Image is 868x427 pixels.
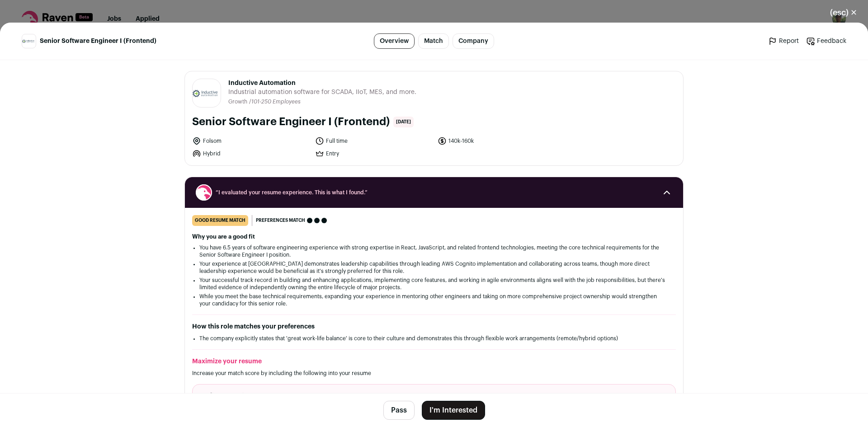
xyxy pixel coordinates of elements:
[418,33,449,49] a: Match
[199,244,669,258] li: You have 6.5 years of software engineering experience with strong expertise in React, JavaScript,...
[315,136,433,145] li: Full time
[192,115,390,129] h1: Senior Software Engineer I (Frontend)
[422,401,485,420] button: I'm Interested
[249,99,301,105] li: /
[228,79,416,88] span: Inductive Automation
[216,189,652,196] span: “I evaluated your resume experience. This is what I found.”
[228,99,249,105] li: Growth
[819,3,868,23] button: Close modal
[199,260,669,275] li: Your experience at [GEOGRAPHIC_DATA] demonstrates leadership capabilities through leading AWS Cog...
[256,216,305,225] span: Preferences match
[40,37,156,46] span: Senior Software Engineer I (Frontend)
[199,277,669,291] li: Your successful track record in building and enhancing applications, implementing core features, ...
[192,215,248,226] div: good resume match
[192,136,310,145] li: Folsom
[374,33,415,49] a: Overview
[192,233,676,240] h2: Why you are a good fit
[192,370,676,377] p: Increase your match score by including the following into your resume
[22,39,36,43] img: 9512f2f55755fdbbffa4fcf631115bfe4f90b432f936c7a8a88191eb47be73a7.png
[383,401,415,420] button: Pass
[768,37,799,46] a: Report
[228,88,416,97] span: Industrial automation software for SCADA, IIoT, MES, and more.
[193,89,221,97] img: 9512f2f55755fdbbffa4fcf631115bfe4f90b432f936c7a8a88191eb47be73a7.png
[192,322,676,331] h2: How this role matches your preferences
[251,99,301,104] span: 101-250 Employees
[453,33,494,49] a: Company
[315,149,433,158] li: Entry
[192,149,310,158] li: Hybrid
[438,136,555,145] li: 140k-160k
[199,335,669,342] li: The company explicitly states that 'great work-life balance' is core to their culture and demonst...
[806,37,846,46] a: Feedback
[393,117,414,127] span: [DATE]
[192,357,676,366] h2: Maximize your resume
[199,293,669,307] li: While you meet the base technical requirements, expanding your experience in mentoring other engi...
